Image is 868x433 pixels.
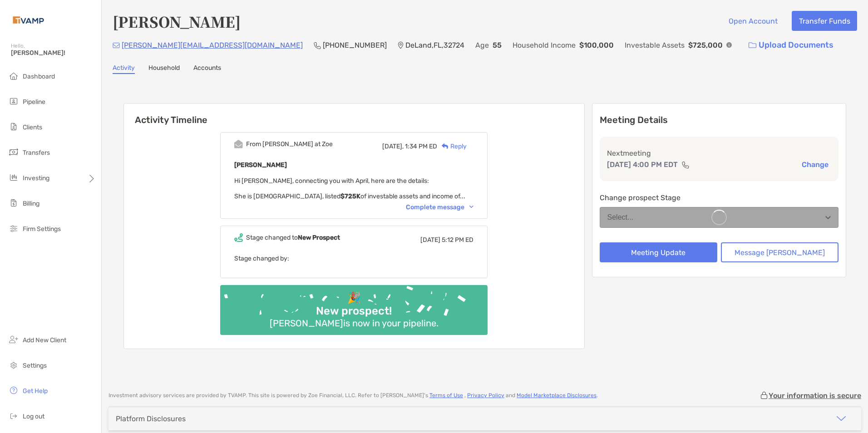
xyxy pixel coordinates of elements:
[493,39,502,51] p: 55
[340,192,360,200] strong: $725K
[429,392,463,399] a: Terms of Use
[122,39,303,51] p: [PERSON_NAME][EMAIL_ADDRESS][DOMAIN_NAME]
[467,392,504,399] a: Privacy Policy
[8,359,19,370] img: settings icon
[406,203,473,211] div: Complete message
[8,334,19,345] img: add_new_client icon
[681,161,690,168] img: communication type
[749,42,756,49] img: button icon
[23,413,44,420] span: Log out
[11,4,46,36] img: Zoe Logo
[688,39,723,51] p: $725,000
[475,39,489,51] p: Age
[8,197,19,208] img: billing icon
[298,234,340,241] b: New Prospect
[442,143,449,149] img: Reply icon
[600,242,717,262] button: Meeting Update
[721,11,784,31] button: Open Account
[726,42,732,48] img: Info Icon
[23,98,45,106] span: Pipeline
[193,64,221,74] a: Accounts
[113,43,120,48] img: Email Icon
[312,305,395,318] div: New prospect!
[8,96,19,107] img: pipeline icon
[743,35,839,55] a: Upload Documents
[234,177,465,200] span: Hi [PERSON_NAME], connecting you with April, here are the details: She is [DEMOGRAPHIC_DATA], lis...
[8,223,19,234] img: firm-settings icon
[8,70,19,81] img: dashboard icon
[220,285,488,327] img: Confetti
[234,233,243,242] img: Event icon
[405,39,464,51] p: DeLand , FL , 32724
[113,11,241,32] h4: [PERSON_NAME]
[23,225,61,233] span: Firm Settings
[420,236,440,244] span: [DATE]
[23,123,42,131] span: Clients
[314,42,321,49] img: Phone Icon
[108,392,598,399] p: Investment advisory services are provided by TVAMP . This site is powered by Zoe Financial, LLC. ...
[113,64,135,74] a: Activity
[799,160,831,169] button: Change
[437,142,467,151] div: Reply
[8,385,19,396] img: get-help icon
[323,39,387,51] p: [PHONE_NUMBER]
[442,236,473,244] span: 5:12 PM ED
[579,39,614,51] p: $100,000
[266,318,442,329] div: [PERSON_NAME] is now in your pipeline.
[469,206,473,208] img: Chevron icon
[11,49,96,57] span: [PERSON_NAME]!
[116,414,186,423] div: Platform Disclosures
[23,387,48,395] span: Get Help
[769,391,861,400] p: Your information is secure
[513,39,576,51] p: Household Income
[8,121,19,132] img: clients icon
[721,242,838,262] button: Message [PERSON_NAME]
[234,253,473,264] p: Stage changed by:
[23,336,66,344] span: Add New Client
[23,73,55,80] span: Dashboard
[382,143,404,150] span: [DATE],
[8,172,19,183] img: investing icon
[246,234,340,241] div: Stage changed to
[8,410,19,421] img: logout icon
[234,140,243,148] img: Event icon
[344,291,365,305] div: 🎉
[517,392,597,399] a: Model Marketplace Disclosures
[23,174,49,182] span: Investing
[148,64,180,74] a: Household
[124,103,584,125] h6: Activity Timeline
[607,159,678,170] p: [DATE] 4:00 PM EDT
[792,11,857,31] button: Transfer Funds
[607,148,832,159] p: Next meeting
[23,362,47,369] span: Settings
[405,143,437,150] span: 1:34 PM ED
[23,200,39,207] span: Billing
[8,147,19,157] img: transfers icon
[234,161,287,169] b: [PERSON_NAME]
[600,192,839,203] p: Change prospect Stage
[398,42,404,49] img: Location Icon
[600,114,839,126] p: Meeting Details
[23,149,50,157] span: Transfers
[625,39,685,51] p: Investable Assets
[836,413,847,424] img: icon arrow
[246,140,333,148] div: From [PERSON_NAME] at Zoe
